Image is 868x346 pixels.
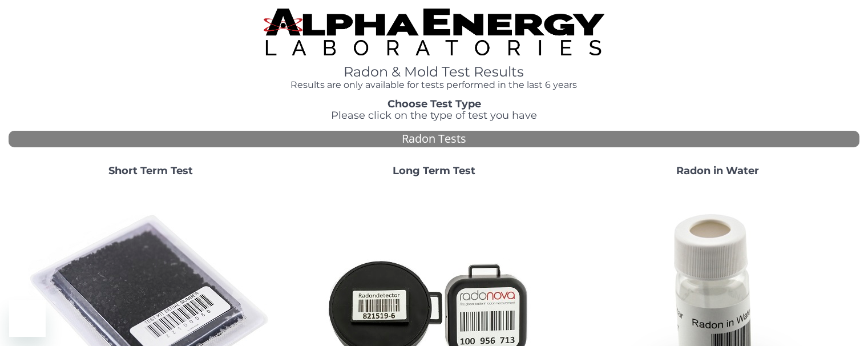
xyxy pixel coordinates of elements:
[387,98,481,110] strong: Choose Test Type
[108,164,193,177] strong: Short Term Test
[331,109,537,122] span: Please click on the type of test you have
[676,164,759,177] strong: Radon in Water
[264,9,604,55] img: TightCrop.jpg
[393,164,475,177] strong: Long Term Test
[9,131,859,147] div: Radon Tests
[264,80,604,90] h4: Results are only available for tests performed in the last 6 years
[264,65,604,79] h1: Radon & Mold Test Results
[9,300,46,337] iframe: Button to launch messaging window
